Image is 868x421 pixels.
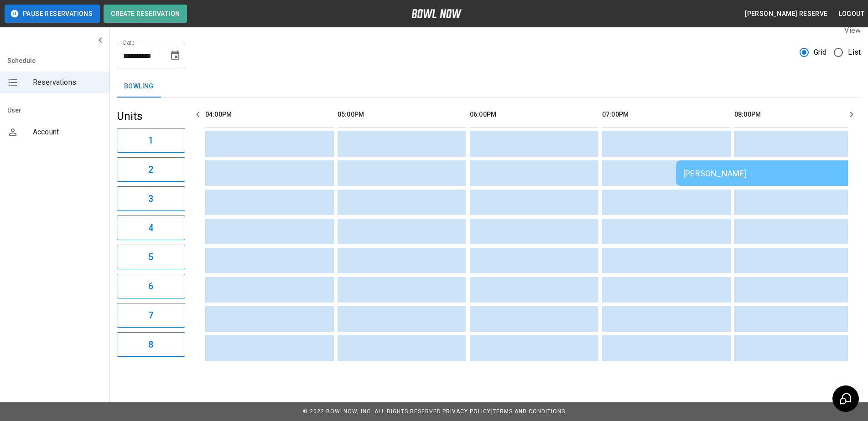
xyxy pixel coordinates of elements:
[33,127,102,138] span: Account
[33,77,102,88] span: Reservations
[741,5,831,22] button: [PERSON_NAME] reserve
[5,5,100,23] button: Pause Reservations
[117,274,185,298] button: 6
[117,157,185,182] button: 2
[117,303,185,328] button: 7
[117,76,161,98] button: Bowling
[166,46,184,65] button: Choose date, selected date is Aug 23, 2025
[117,332,185,357] button: 8
[814,47,827,58] span: Grid
[117,186,185,211] button: 3
[117,128,185,153] button: 1
[148,191,153,206] h6: 3
[117,109,185,123] h5: Units
[148,250,153,264] h6: 5
[117,216,185,240] button: 4
[493,408,565,415] a: Terms and Conditions
[104,5,187,23] button: Create Reservation
[148,308,153,323] h6: 7
[148,279,153,293] h6: 6
[835,5,868,22] button: Logout
[148,337,153,352] h6: 8
[303,408,442,415] span: © 2022 BowlNow, Inc. All Rights Reserved.
[148,133,153,148] h6: 1
[117,245,185,269] button: 5
[442,408,491,415] a: Privacy Policy
[411,9,462,18] img: logo
[148,221,153,235] h6: 4
[148,162,153,177] h6: 2
[117,76,861,98] div: inventory tabs
[848,47,861,58] span: List
[844,26,861,35] label: View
